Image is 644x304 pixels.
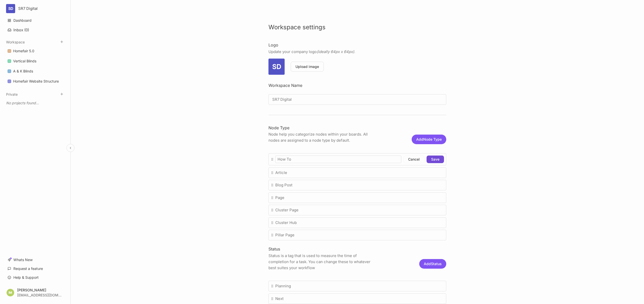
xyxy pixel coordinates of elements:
[275,232,294,238] span: Pillar Page
[268,167,446,178] div: Article
[6,4,64,13] button: SDSR7 Digital
[268,253,375,271] p: Status is a tag that is used to measure the time of completion for a task. You can change these t...
[18,6,56,11] div: SR7 Digital
[317,49,355,54] em: (ideally 64px x 64px).
[275,182,292,188] span: Blog Post
[268,180,446,190] div: Blog Post
[427,156,444,163] button: Save
[268,94,446,105] input: Enter a name...
[5,66,66,76] a: A & K Blinds
[5,26,66,34] button: Inbox (0)
[268,24,446,30] h1: Workspace settings
[268,42,446,48] h4: Logo
[275,195,284,201] span: Page
[275,220,297,226] span: Cluster Hub
[412,135,446,144] button: AddNode Type
[268,59,285,75] div: SD
[268,205,446,215] div: Cluster Page
[6,40,25,44] button: Workspace
[5,45,66,88] div: Workspace
[275,170,287,176] span: Article
[5,97,66,109] div: Private
[13,48,34,54] div: Homefair 5.0
[268,293,446,304] div: Next
[268,230,446,240] div: Pillar Page
[6,4,15,13] div: SD
[268,246,446,252] h4: Status
[275,207,299,213] span: Cluster Page
[5,98,66,108] div: No projects found...
[17,288,62,292] div: [PERSON_NAME]
[7,289,14,296] div: IM
[275,296,284,302] span: Next
[291,62,324,72] button: Upload image
[268,49,446,55] p: Update your company logo
[5,255,66,265] a: Whats New
[5,273,66,282] a: Help & Support
[17,293,62,297] div: [EMAIL_ADDRESS][DOMAIN_NAME]
[5,56,66,66] div: Vertical Blinds
[268,281,446,291] div: Planning
[5,77,66,86] div: Homefair Website Structure
[268,83,446,88] h4: Workspace Name
[5,264,66,273] a: Request a feature
[5,46,66,56] a: Homefair 5.0
[403,156,425,163] button: Cancel
[13,78,59,84] div: Homefair Website Structure
[13,58,36,64] div: Vertical Blinds
[268,131,375,143] p: Node help you categorize nodes within your boards. All nodes are assigned to a node type by default.
[268,217,446,228] div: Cluster Hub
[5,77,66,86] a: Homefair Website Structure
[268,125,446,131] h4: Node Type
[13,68,33,74] div: A & K Blinds
[419,259,446,269] button: AddStatus
[5,56,66,66] a: Vertical Blinds
[5,16,66,25] a: Dashboard
[6,92,18,96] button: Private
[5,285,66,300] button: IM[PERSON_NAME][EMAIL_ADDRESS][DOMAIN_NAME]
[268,192,446,203] div: Page
[275,283,291,289] span: Planning
[5,46,66,56] div: Homefair 5.0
